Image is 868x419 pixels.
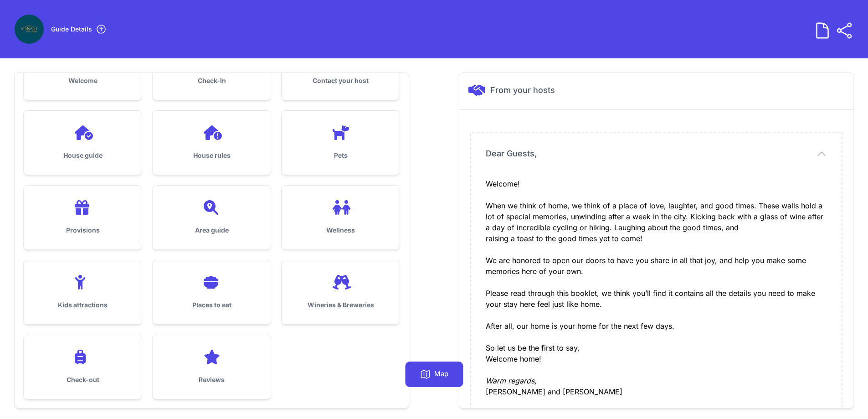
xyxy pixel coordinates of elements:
[167,151,256,160] h3: House rules
[486,376,537,385] em: Warm regards,
[24,335,142,399] a: Check-out
[38,300,127,310] h3: Kids attractions
[296,226,385,235] h3: Wellness
[486,178,827,397] div: Welcome! When we think of home, we think of a place of love, laughter, and good times. These wall...
[24,186,142,249] a: Provisions
[167,76,256,85] h3: Check-in
[38,76,127,85] h3: Welcome
[296,76,385,85] h3: Contact your host
[51,24,107,35] a: Guide Details
[296,151,385,160] h3: Pets
[296,300,385,310] h3: Wineries & Breweries
[38,375,127,384] h3: Check-out
[38,226,127,235] h3: Provisions
[282,111,400,175] a: Pets
[51,25,92,34] h3: Guide Details
[153,335,271,399] a: Reviews
[153,111,271,175] a: House rules
[153,186,271,249] a: Area guide
[24,260,142,324] a: Kids attractions
[486,147,827,160] button: Dear Guests,
[282,186,400,249] a: Wellness
[15,15,44,44] img: 4dlix0oop7ihh9df6fc5lv25o2mx
[38,151,127,160] h3: House guide
[282,260,400,324] a: Wineries & Breweries
[153,260,271,324] a: Places to eat
[434,369,448,380] p: Map
[167,375,256,384] h3: Reviews
[486,147,537,160] span: Dear Guests,
[167,300,256,310] h3: Places to eat
[490,84,555,97] h2: From your hosts
[167,226,256,235] h3: Area guide
[24,111,142,175] a: House guide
